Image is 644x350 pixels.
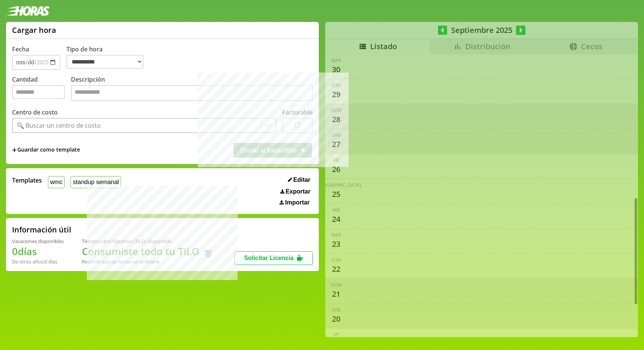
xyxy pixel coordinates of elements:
[12,258,64,265] div: De otros años: 0 días
[282,108,313,116] label: Facturable
[6,6,50,16] img: logotipo
[66,45,149,70] label: Tipo de hora
[48,176,65,188] button: wmc
[12,225,71,235] h2: Información útil
[286,188,310,195] span: Exportar
[12,108,58,116] label: Centro de costo
[17,121,101,130] div: 🔍 Buscar un centro de costo
[12,45,29,53] label: Fecha
[12,146,80,154] span: +Guardar como template
[293,177,310,183] span: Editar
[278,188,313,195] button: Exportar
[12,25,56,35] h1: Cargar hora
[71,75,313,103] label: Descripción
[82,238,214,245] div: Tiempo Libre Optativo (TiLO) disponible
[234,251,313,265] button: Solicitar Licencia
[12,176,42,184] span: Templates
[82,245,214,258] h1: Consumiste todo tu TiLO 🍵
[285,199,310,206] span: Importar
[71,85,313,101] textarea: Descripción
[12,85,65,99] input: Cantidad
[146,258,159,265] b: Enero
[12,245,64,258] h1: 0 días
[244,255,294,261] span: Solicitar Licencia
[12,75,71,103] label: Cantidad
[12,146,17,154] span: +
[71,176,121,188] button: standup semanal
[286,176,313,184] button: Editar
[82,258,214,265] div: Recordá que se renuevan en
[66,55,143,69] select: Tipo de hora
[12,238,64,245] div: Vacaciones disponibles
